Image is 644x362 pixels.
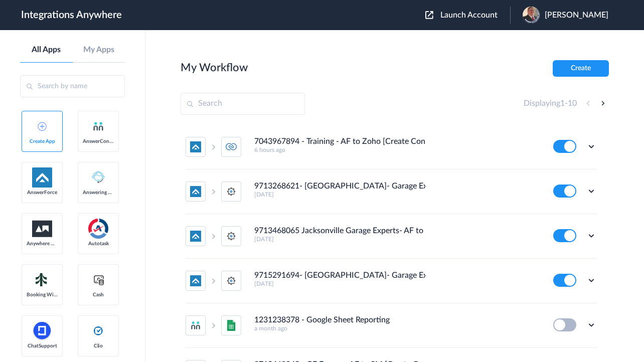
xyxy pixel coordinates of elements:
img: autotask.png [88,219,108,239]
img: jason-pledge-people.PNG [523,7,540,24]
span: ChatSupport [27,343,58,349]
h4: Displaying - [524,99,577,108]
span: 1 [560,99,565,107]
img: chatsupport-icon.svg [32,321,52,341]
img: clio-logo.svg [92,325,104,337]
span: Booking Widget [27,292,58,298]
a: All Apps [20,45,73,55]
h4: 9715291694- [GEOGRAPHIC_DATA]- Garage Experts [PERSON_NAME] [254,271,425,280]
span: Anywhere Works [27,241,58,247]
h5: [DATE] [254,280,540,287]
span: Autotask [83,241,114,247]
img: add-icon.svg [38,122,47,131]
input: Search by name [20,75,125,97]
h5: [DATE] [254,191,540,198]
h5: a month ago [254,325,540,332]
img: aww.png [32,221,52,237]
button: Launch Account [425,11,510,20]
a: My Apps [73,45,125,55]
span: 10 [568,99,577,107]
input: Search [181,93,305,115]
h5: 6 hours ago [254,146,540,153]
span: Cash [83,292,114,298]
span: AnswerForce [27,190,58,196]
img: Answering_service.png [88,167,108,188]
img: launch-acct-icon.svg [425,11,433,19]
button: Create [553,60,609,77]
h5: [DATE] [254,236,540,243]
h4: 1231238378 - Google Sheet Reporting [254,315,390,325]
img: Setmore_Logo.svg [32,271,52,289]
span: [PERSON_NAME] [545,11,608,20]
h1: Integrations Anywhere [21,9,122,21]
span: AnswerConnect [83,138,114,144]
h4: 9713468065 Jacksonville Garage Experts- AF to SM [254,226,425,236]
h4: 7043967894 - Training - AF to Zoho [Create Contact] [254,137,425,146]
h4: 9713268621- [GEOGRAPHIC_DATA]- Garage Experts AF to SM [254,182,425,191]
span: Launch Account [440,11,498,19]
img: cash-logo.svg [92,274,105,286]
span: Create App [27,138,58,144]
h2: My Workflow [181,61,248,74]
span: Answering Service [83,190,114,196]
img: answerconnect-logo.svg [92,120,104,132]
span: Clio [83,343,114,349]
img: af-app-logo.svg [32,167,52,188]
